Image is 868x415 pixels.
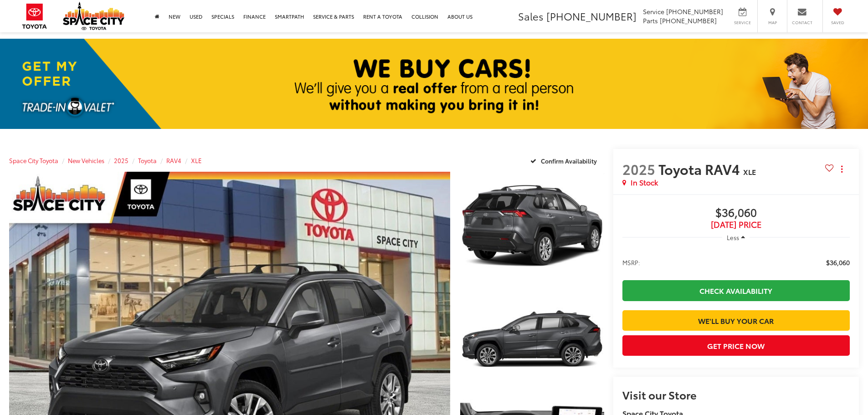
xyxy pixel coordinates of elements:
button: Less [722,229,750,246]
a: XLE [191,156,202,164]
span: Toyota RAV4 [658,159,743,179]
span: Parts [643,16,658,25]
a: Expand Photo 1 [460,172,604,280]
a: We'll Buy Your Car [622,310,850,331]
a: New Vehicles [68,156,104,164]
button: Confirm Availability [525,153,604,169]
span: 2025 [622,159,655,179]
img: 2025 Toyota RAV4 XLE [458,171,605,281]
span: XLE [743,166,756,177]
span: [PHONE_NUMBER] [666,7,723,16]
button: Get Price Now [622,335,850,356]
span: MSRP: [622,258,640,267]
span: $36,060 [826,258,850,267]
span: Service [643,7,664,16]
a: Check Availability [622,280,850,301]
span: Service [732,20,753,26]
span: Confirm Availability [541,157,597,165]
span: In Stock [631,177,658,188]
img: 2025 Toyota RAV4 XLE [458,284,605,394]
span: [PHONE_NUMBER] [660,16,717,25]
span: Saved [827,20,847,26]
span: $36,060 [622,206,850,220]
span: Map [762,20,782,26]
span: Less [727,233,739,241]
a: 2025 [114,156,128,164]
span: [DATE] Price [622,220,850,229]
a: Space City Toyota [9,156,58,164]
span: Sales [518,9,544,23]
a: Toyota [138,156,157,164]
h2: Visit our Store [622,389,850,400]
a: Expand Photo 2 [460,285,604,393]
a: RAV4 [166,156,181,164]
span: dropdown dots [841,165,842,173]
button: Actions [834,161,850,177]
span: Contact [792,20,812,26]
img: Space City Toyota [63,2,124,30]
span: [PHONE_NUMBER] [546,9,637,23]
